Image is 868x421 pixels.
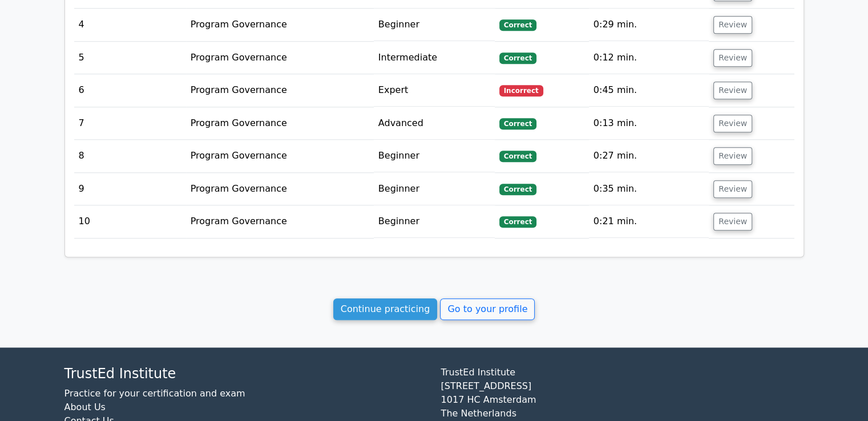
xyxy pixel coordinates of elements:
[713,147,752,165] button: Review
[499,151,536,162] span: Correct
[374,74,495,107] td: Expert
[589,173,709,205] td: 0:35 min.
[374,9,495,41] td: Beginner
[64,366,427,382] h4: TrustEd Institute
[64,388,245,399] a: Practice for your certification and exam
[74,42,186,74] td: 5
[440,298,535,320] a: Go to your profile
[713,82,752,99] button: Review
[374,107,495,140] td: Advanced
[589,42,709,74] td: 0:12 min.
[64,402,106,412] a: About Us
[333,298,438,320] a: Continue practicing
[499,52,536,64] span: Correct
[74,9,186,41] td: 4
[713,49,752,67] button: Review
[374,205,495,238] td: Beginner
[374,140,495,172] td: Beginner
[374,173,495,205] td: Beginner
[186,173,374,205] td: Program Governance
[186,74,374,107] td: Program Governance
[186,140,374,172] td: Program Governance
[589,140,709,172] td: 0:27 min.
[713,16,752,34] button: Review
[713,180,752,198] button: Review
[74,74,186,107] td: 6
[499,184,536,195] span: Correct
[499,118,536,129] span: Correct
[186,9,374,41] td: Program Governance
[589,9,709,41] td: 0:29 min.
[74,205,186,238] td: 10
[499,19,536,31] span: Correct
[74,140,186,172] td: 8
[713,115,752,132] button: Review
[589,74,709,107] td: 0:45 min.
[186,42,374,74] td: Program Governance
[74,173,186,205] td: 9
[589,205,709,238] td: 0:21 min.
[374,42,495,74] td: Intermediate
[186,107,374,140] td: Program Governance
[499,85,543,96] span: Incorrect
[186,205,374,238] td: Program Governance
[499,216,536,228] span: Correct
[74,107,186,140] td: 7
[713,213,752,230] button: Review
[589,107,709,140] td: 0:13 min.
